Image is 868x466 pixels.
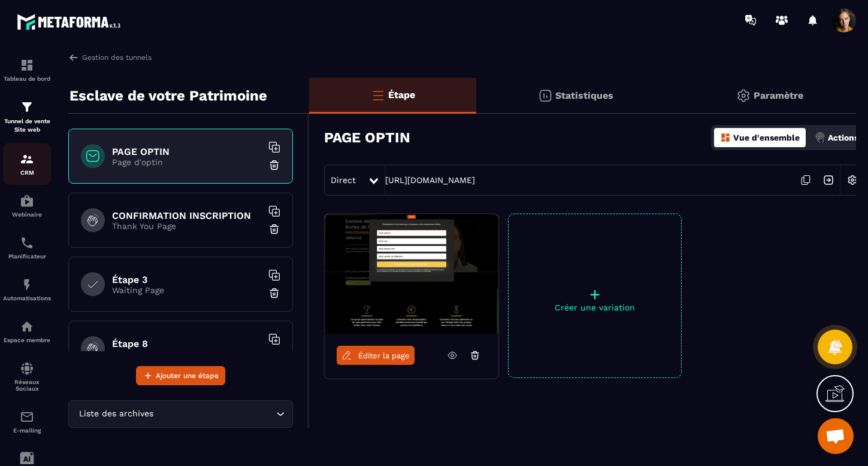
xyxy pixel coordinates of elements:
[3,91,51,143] a: formationformationTunnel de vente Site web
[733,133,800,142] p: Vue d'ensemble
[841,169,864,191] img: setting-w.858f3a88.svg
[68,400,293,428] div: Search for option
[3,117,51,134] p: Tunnel de vente Site web
[20,194,34,208] img: automations
[20,319,34,334] img: automations
[68,52,152,63] a: Gestion des tunnels
[112,338,262,349] h6: Étape 8
[17,11,125,33] img: logo
[20,278,34,292] img: automations
[3,227,51,269] a: schedulerschedulerPlanificateur
[76,407,156,421] span: Liste des archives
[20,152,34,166] img: formation
[337,346,415,365] a: Éditer la page
[555,90,613,101] p: Statistiques
[818,418,854,454] div: Ouvrir le chat
[69,84,267,108] p: Esclave de votre Patrimoine
[112,349,262,359] p: Thank You Page
[112,285,262,295] p: Waiting Page
[112,221,262,231] p: Thank You Page
[325,214,498,334] img: image
[371,88,385,102] img: bars-o.4a397970.svg
[331,175,356,185] span: Direct
[268,223,280,235] img: trash
[324,129,410,146] h3: PAGE OPTIN
[268,287,280,299] img: trash
[509,286,681,303] p: +
[136,366,225,385] button: Ajouter une étape
[68,52,79,63] img: arrow
[3,253,51,260] p: Planificateur
[817,169,840,191] img: arrow-next.bcc2205e.svg
[385,175,475,185] a: [URL][DOMAIN_NAME]
[156,370,219,382] span: Ajouter une étape
[156,407,273,421] input: Search for option
[754,90,803,101] p: Paramètre
[828,133,858,142] p: Actions
[20,100,34,114] img: formation
[3,295,51,301] p: Automatisations
[3,49,51,91] a: formationformationTableau de bord
[358,351,410,360] span: Éditer la page
[3,401,51,443] a: emailemailE-mailing
[509,303,681,312] p: Créer une variation
[3,185,51,227] a: automationsautomationsWebinaire
[112,146,262,157] h6: PAGE OPTIN
[3,211,51,218] p: Webinaire
[3,310,51,352] a: automationsautomationsEspace membre
[3,427,51,434] p: E-mailing
[3,379,51,392] p: Réseaux Sociaux
[3,269,51,310] a: automationsautomationsAutomatisations
[720,132,731,143] img: dashboard-orange.40269519.svg
[112,274,262,285] h6: Étape 3
[538,89,552,103] img: stats.20deebd0.svg
[268,159,280,171] img: trash
[3,75,51,82] p: Tableau de bord
[20,58,34,72] img: formation
[112,210,262,221] h6: CONFIRMATION INSCRIPTION
[112,157,262,167] p: Page d'optin
[815,132,825,143] img: actions.d6e523a2.png
[3,169,51,176] p: CRM
[3,352,51,401] a: social-networksocial-networkRéseaux Sociaux
[3,143,51,185] a: formationformationCRM
[388,89,415,100] p: Étape
[20,236,34,250] img: scheduler
[20,361,34,376] img: social-network
[20,410,34,424] img: email
[3,337,51,343] p: Espace membre
[736,89,751,103] img: setting-gr.5f69749f.svg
